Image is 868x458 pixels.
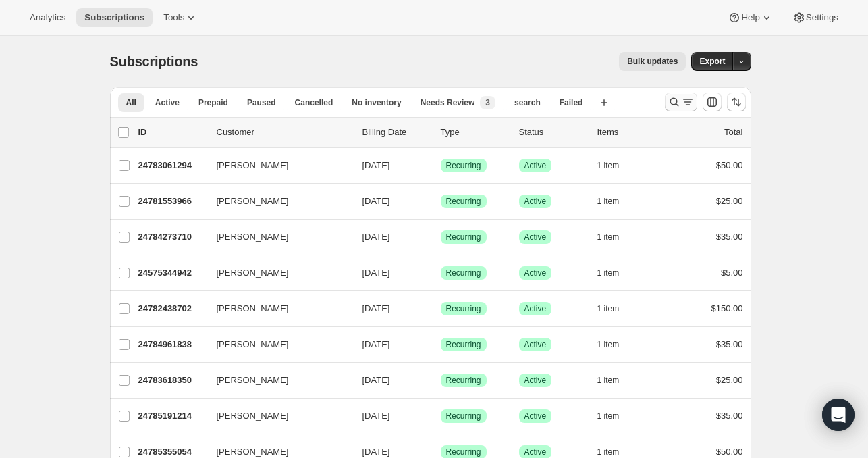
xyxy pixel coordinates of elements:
[721,268,743,278] span: $5.00
[727,93,746,111] button: Sort the results
[724,126,742,139] p: Total
[138,126,743,139] div: IDCustomerBilling DateTypeStatusItemsTotal
[84,12,144,23] span: Subscriptions
[138,299,743,318] div: 24782438702[PERSON_NAME][DATE]SuccessRecurringSuccessActive1 item$150.00
[597,299,634,318] button: 1 item
[699,56,725,67] span: Export
[446,339,481,350] span: Recurring
[362,375,390,385] span: [DATE]
[217,230,289,244] span: [PERSON_NAME]
[362,411,390,421] span: [DATE]
[295,97,333,108] span: Cancelled
[138,374,206,387] p: 24783618350
[524,447,547,457] span: Active
[524,411,547,422] span: Active
[519,126,587,139] p: Status
[597,232,620,243] span: 1 item
[619,52,686,71] button: Bulk updates
[524,268,547,278] span: Active
[138,338,206,351] p: 24784961838
[597,263,634,282] button: 1 item
[597,375,620,386] span: 1 item
[665,93,697,111] button: Search and filter results
[209,155,344,176] button: [PERSON_NAME]
[217,302,289,315] span: [PERSON_NAME]
[138,407,743,426] div: 24785191214[PERSON_NAME][DATE]SuccessRecurringSuccessActive1 item$35.00
[441,126,508,139] div: Type
[209,262,344,284] button: [PERSON_NAME]
[126,97,136,108] span: All
[209,334,344,355] button: [PERSON_NAME]
[597,371,634,390] button: 1 item
[514,97,541,108] span: search
[485,97,490,108] span: 3
[217,266,289,280] span: [PERSON_NAME]
[247,97,276,108] span: Paused
[138,156,743,175] div: 24783061294[PERSON_NAME][DATE]SuccessRecurringSuccessActive1 item$50.00
[138,266,206,280] p: 24575344942
[711,303,743,313] span: $150.00
[362,447,390,457] span: [DATE]
[597,339,620,350] span: 1 item
[597,447,620,457] span: 1 item
[138,192,743,211] div: 24781553966[PERSON_NAME][DATE]SuccessRecurringSuccessActive1 item$25.00
[352,97,401,108] span: No inventory
[362,268,390,278] span: [DATE]
[446,411,481,422] span: Recurring
[597,126,665,139] div: Items
[217,159,289,172] span: [PERSON_NAME]
[446,303,481,314] span: Recurring
[217,338,289,351] span: [PERSON_NAME]
[716,411,743,421] span: $35.00
[597,160,620,171] span: 1 item
[138,228,743,247] div: 24784273710[PERSON_NAME][DATE]SuccessRecurringSuccessActive1 item$35.00
[446,447,481,457] span: Recurring
[446,375,481,386] span: Recurring
[716,375,743,385] span: $25.00
[597,156,634,175] button: 1 item
[806,12,838,23] span: Settings
[524,196,547,207] span: Active
[822,399,855,431] div: Open Intercom Messenger
[716,160,743,170] span: $50.00
[446,232,481,243] span: Recurring
[209,370,344,391] button: [PERSON_NAME]
[30,12,65,23] span: Analytics
[593,93,615,112] button: Create new view
[163,12,184,23] span: Tools
[627,56,678,67] span: Bulk updates
[446,268,481,278] span: Recurring
[138,159,206,172] p: 24783061294
[741,12,759,23] span: Help
[362,339,390,349] span: [DATE]
[691,52,733,71] button: Export
[217,126,352,139] p: Customer
[597,411,620,422] span: 1 item
[524,303,547,314] span: Active
[138,371,743,390] div: 24783618350[PERSON_NAME][DATE]SuccessRecurringSuccessActive1 item$25.00
[362,196,390,206] span: [DATE]
[138,409,206,423] p: 24785191214
[524,160,547,171] span: Active
[703,93,722,111] button: Customize table column order and visibility
[362,232,390,242] span: [DATE]
[198,97,228,108] span: Prepaid
[362,303,390,313] span: [DATE]
[446,160,481,171] span: Recurring
[784,8,846,27] button: Settings
[597,335,634,354] button: 1 item
[138,302,206,315] p: 24782438702
[138,126,206,139] p: ID
[110,54,198,69] span: Subscriptions
[597,303,620,314] span: 1 item
[720,8,781,27] button: Help
[155,97,180,108] span: Active
[421,97,475,108] span: Needs Review
[138,230,206,244] p: 24784273710
[217,195,289,208] span: [PERSON_NAME]
[362,160,390,170] span: [DATE]
[597,268,620,278] span: 1 item
[209,190,344,212] button: [PERSON_NAME]
[524,339,547,350] span: Active
[716,196,743,206] span: $25.00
